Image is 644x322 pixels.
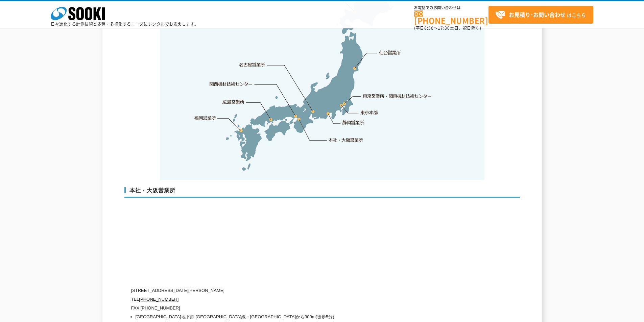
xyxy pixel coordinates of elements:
a: 仙台営業所 [379,49,401,56]
a: 関西機材技術センター [210,81,253,88]
a: [PHONE_NUMBER] [414,10,488,24]
a: 広島営業所 [223,98,245,105]
h3: 本社・大阪営業所 [124,187,520,198]
a: 東京本部 [361,109,378,116]
a: 静岡営業所 [342,119,364,126]
a: 東京営業所・関東機材技術センター [363,93,432,99]
p: FAX [PHONE_NUMBER] [131,304,456,313]
a: 福岡営業所 [194,115,216,121]
p: 日々進化する計測技術と多種・多様化するニーズにレンタルでお応えします。 [51,22,199,26]
span: 8:50 [424,25,434,31]
a: [PHONE_NUMBER] [139,297,178,302]
li: [GEOGRAPHIC_DATA]地下鉄 [GEOGRAPHIC_DATA]線・[GEOGRAPHIC_DATA]から300m(徒歩5分) [136,313,456,321]
p: [STREET_ADDRESS][DATE][PERSON_NAME] [131,286,456,295]
p: TEL [131,295,456,304]
strong: お見積り･お問い合わせ [509,10,566,19]
span: はこちら [495,10,586,20]
span: お電話でのお問い合わせは [414,6,488,10]
span: 17:30 [438,25,450,31]
a: お見積り･お問い合わせはこちら [488,6,593,24]
span: (平日 ～ 土日、祝日除く) [414,25,481,31]
a: 本社・大阪営業所 [328,137,363,143]
a: 名古屋営業所 [239,61,265,68]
